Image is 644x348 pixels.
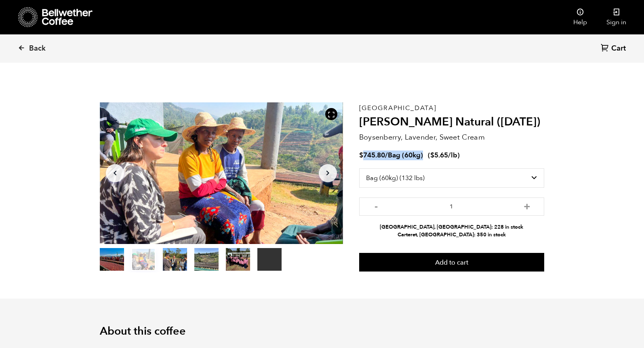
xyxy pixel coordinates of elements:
button: + [522,202,532,210]
span: $ [359,151,363,160]
h2: [PERSON_NAME] Natural ([DATE]) [359,115,544,129]
li: Carteret, [GEOGRAPHIC_DATA]: 350 in stock [359,231,544,239]
a: Cart [601,43,628,54]
h2: About this coffee [100,325,544,338]
p: Boysenberry, Lavender, Sweet Cream [359,132,544,143]
button: Add to cart [359,253,544,272]
button: - [371,202,381,210]
bdi: 745.80 [359,151,385,160]
span: /lb [448,151,457,160]
video: Your browser does not support the video tag. [257,248,282,271]
span: ( ) [428,151,460,160]
span: / [385,151,388,160]
span: Bag (60kg) [388,151,423,160]
li: [GEOGRAPHIC_DATA], [GEOGRAPHIC_DATA]: 228 in stock [359,223,544,231]
span: Cart [611,44,626,53]
span: Back [29,44,46,53]
span: $ [430,151,434,160]
bdi: 5.65 [430,151,448,160]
